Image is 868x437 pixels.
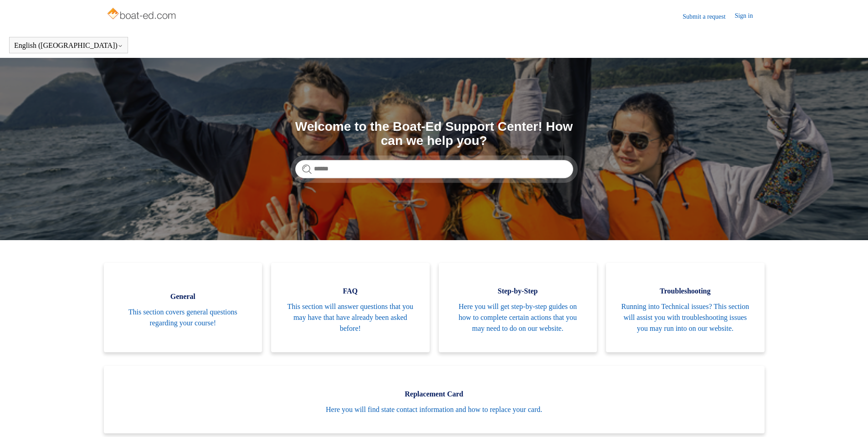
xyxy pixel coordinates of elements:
a: Sign in [734,11,762,22]
div: Live chat [837,406,861,430]
a: FAQ This section will answer questions that you may have that have already been asked before! [271,263,430,352]
span: This section covers general questions regarding your course! [118,307,249,329]
a: Replacement Card Here you will find state contact information and how to replace your card. [104,366,765,433]
span: Step-by-Step [452,286,584,297]
span: Here you will find state contact information and how to replace your card. [118,404,751,415]
span: Running into Technical issues? This section will assist you with troubleshooting issues you may r... [620,301,751,334]
button: English ([GEOGRAPHIC_DATA]) [14,41,123,50]
img: Boat-Ed Help Center home page [106,5,179,24]
a: Submit a request [683,12,734,21]
input: Search [295,160,573,178]
h1: Welcome to the Boat-Ed Support Center! How can we help you? [295,120,573,148]
span: FAQ [285,286,416,297]
span: General [118,291,249,302]
a: Troubleshooting Running into Technical issues? This section will assist you with troubleshooting ... [606,263,765,352]
a: General This section covers general questions regarding your course! [104,263,262,352]
span: Troubleshooting [620,286,751,297]
a: Step-by-Step Here you will get step-by-step guides on how to complete certain actions that you ma... [439,263,597,352]
span: Here you will get step-by-step guides on how to complete certain actions that you may need to do ... [452,301,584,334]
span: Replacement Card [118,389,751,400]
span: This section will answer questions that you may have that have already been asked before! [285,301,416,334]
